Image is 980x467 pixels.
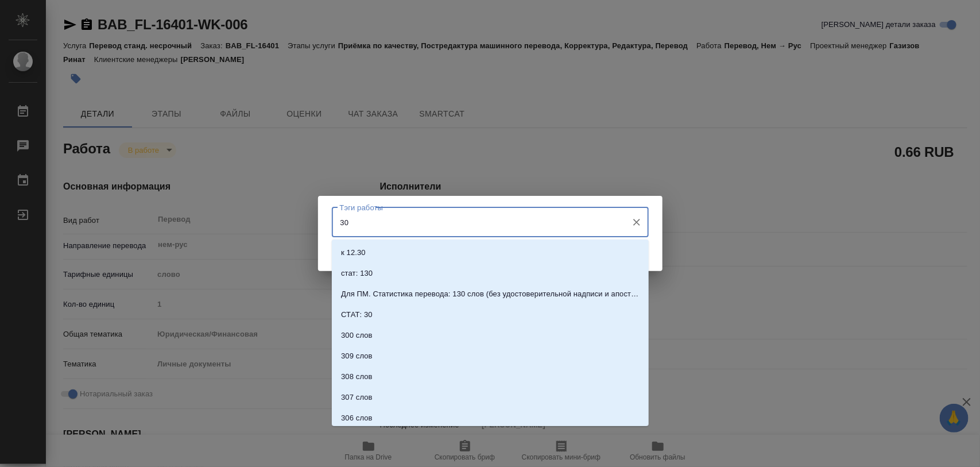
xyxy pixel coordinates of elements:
[341,392,373,403] p: 307 слов
[629,214,645,230] button: Очистить
[341,412,373,424] p: 306 слов
[341,309,373,321] p: СТАТ: 30
[341,288,640,300] p: Для ПМ. Статистика перевода: 130 слов (без удостоверительной надписи и апостиля).
[341,350,373,362] p: 309 слов
[341,247,366,258] p: к 12.30
[341,268,373,279] p: стат: 130
[341,371,373,383] p: 308 слов
[341,330,373,341] p: 300 слов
